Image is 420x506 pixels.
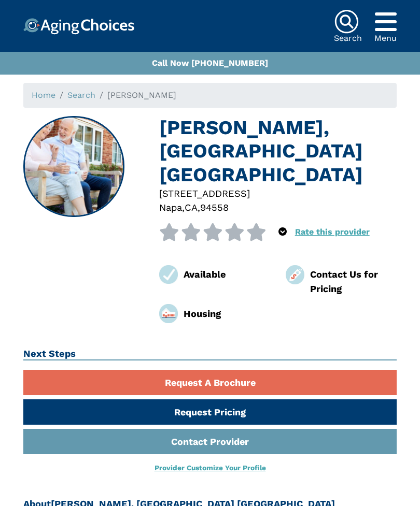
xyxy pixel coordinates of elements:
div: Popover trigger [278,223,287,241]
img: Laurel Manor, Napa CA [24,117,124,216]
a: Request A Brochure [23,370,397,395]
img: search-icon.svg [334,9,359,34]
span: , [198,202,200,213]
div: Available [184,267,270,281]
a: Provider Customize Your Profile [155,464,266,472]
h1: [PERSON_NAME], [GEOGRAPHIC_DATA] [GEOGRAPHIC_DATA] [159,116,397,186]
div: 94558 [200,200,229,214]
div: Contact Us for Pricing [310,267,397,296]
div: [STREET_ADDRESS] [159,186,397,200]
span: Napa [159,202,182,213]
img: Choice! [23,18,134,35]
div: Housing [184,307,270,321]
h2: Next Steps [23,348,397,360]
span: , [182,202,185,213]
span: [PERSON_NAME] [107,90,176,100]
a: Search [67,90,95,100]
a: Request Pricing [23,399,397,425]
a: Home [32,90,55,100]
a: Call Now [PHONE_NUMBER] [152,58,268,68]
div: Search [334,34,362,42]
a: Rate this provider [295,227,370,237]
nav: breadcrumb [23,83,397,108]
div: Menu [374,34,397,42]
span: CA [185,202,198,213]
a: Contact Provider [23,429,397,454]
div: Popover trigger [374,9,397,34]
